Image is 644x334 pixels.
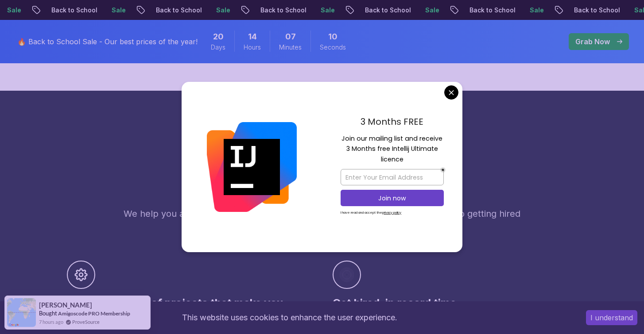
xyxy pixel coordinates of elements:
[43,6,103,15] p: Back to School
[213,31,224,43] span: 20 Days
[12,176,632,193] h2: Benefits of joining Amigoscode
[17,36,198,47] p: 🔥 Back to School Sale - Our best prices of the year!
[285,31,296,43] span: 7 Minutes
[103,6,131,15] p: Sale
[586,310,637,325] button: Accept cookies
[39,310,57,317] span: Bought
[328,31,338,43] span: 10 Seconds
[7,298,36,327] img: provesource social proof notification image
[333,296,577,310] h3: Get hired, in record time
[252,6,312,15] p: Back to School
[244,43,261,52] span: Hours
[416,6,445,15] p: Sale
[67,296,311,324] h3: Build a portfolio of projects that make you stand out
[575,36,610,47] p: Grab Now
[211,43,225,52] span: Days
[207,6,236,15] p: Sale
[147,6,207,15] p: Back to School
[124,207,520,232] p: We help you at every step of your learning and career journey. From beginner to getting hired to ...
[320,43,346,52] span: Seconds
[72,318,100,326] a: ProveSource
[39,301,92,309] span: [PERSON_NAME]
[248,31,257,43] span: 14 Hours
[565,6,625,15] p: Back to School
[39,318,63,326] span: 7 hours ago
[521,6,549,15] p: Sale
[312,6,340,15] p: Sale
[58,310,130,317] a: Amigoscode PRO Membership
[461,6,521,15] p: Back to School
[356,6,416,15] p: Back to School
[279,43,302,52] span: Minutes
[7,308,573,327] div: This website uses cookies to enhance the user experience.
